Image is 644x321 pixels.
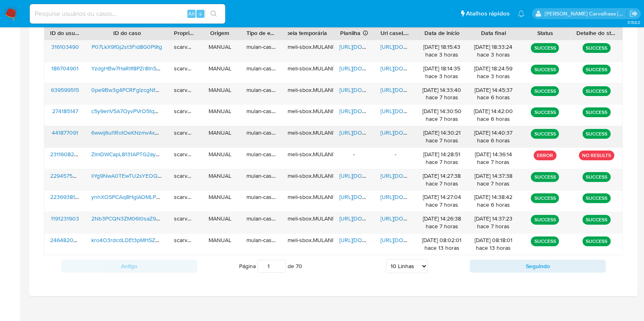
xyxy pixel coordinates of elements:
span: Atalhos rápidos [466,9,510,18]
button: search-icon [205,8,222,20]
a: Notificações [518,10,525,17]
span: s [199,10,202,17]
a: Sair [629,9,638,18]
p: sara.carvalhaes@mercadopago.com.br [545,10,627,17]
span: 3.158.0 [627,19,640,26]
span: Alt [188,10,195,17]
input: Pesquise usuários ou casos... [30,9,225,19]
